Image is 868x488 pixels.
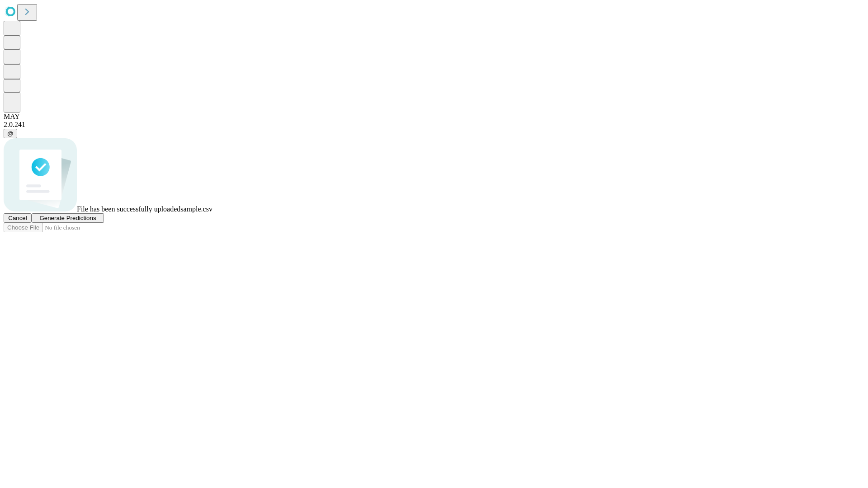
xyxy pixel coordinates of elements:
button: Generate Predictions [32,213,104,223]
button: @ [4,129,17,138]
div: MAY [4,113,864,121]
div: 2.0.241 [4,121,864,129]
span: File has been successfully uploaded [77,205,180,213]
span: Generate Predictions [39,215,96,221]
span: Cancel [8,215,27,221]
span: @ [7,130,14,137]
button: Cancel [4,213,32,223]
span: sample.csv [180,205,212,213]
